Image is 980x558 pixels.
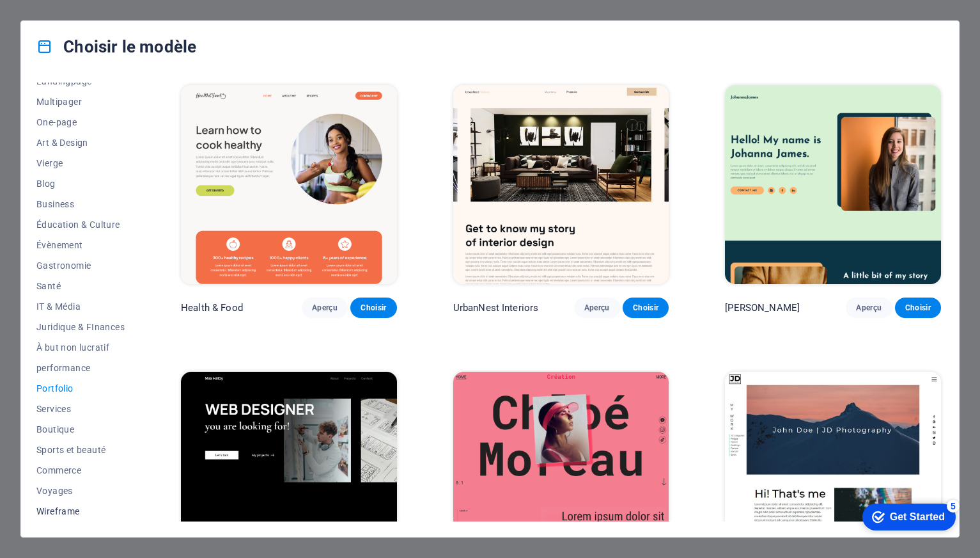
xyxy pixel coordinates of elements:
[95,3,107,15] div: 5
[302,298,348,318] button: Aperçu
[181,301,243,314] p: Health & Food
[36,219,125,230] span: Éducation & Culture
[36,486,125,496] span: Voyages
[633,303,658,313] span: Choisir
[36,404,125,414] span: Services
[846,298,892,318] button: Aperçu
[36,363,125,373] span: performance
[36,117,125,127] span: One-page
[36,199,125,209] span: Business
[36,260,125,271] span: Gastronomie
[36,36,196,57] h4: Choisir le modèle
[36,501,125,522] button: Wireframe
[36,92,125,112] button: Multipager
[905,303,931,313] span: Choisir
[36,179,125,189] span: Blog
[36,419,125,440] button: Boutique
[36,296,125,317] button: IT & Média
[36,322,125,332] span: Juridique & FInances
[895,298,941,318] button: Choisir
[36,460,125,481] button: Commerce
[36,173,125,194] button: Blog
[181,85,397,284] img: Health & Food
[36,153,125,173] button: Vierge
[36,112,125,132] button: One-page
[36,506,125,516] span: Wireframe
[36,342,125,353] span: À but non lucratif
[36,214,125,235] button: Éducation & Culture
[10,6,104,33] div: Get Started 5 items remaining, 0% complete
[36,358,125,378] button: performance
[36,301,125,312] span: IT & Média
[36,158,125,168] span: Vierge
[36,378,125,399] button: Portfolio
[312,303,338,313] span: Aperçu
[36,235,125,255] button: Évènement
[584,303,610,313] span: Aperçu
[36,440,125,460] button: Sports et beauté
[574,298,620,318] button: Aperçu
[361,303,386,313] span: Choisir
[36,383,125,394] span: Portfolio
[725,301,800,314] p: [PERSON_NAME]
[36,132,125,153] button: Art & Design
[725,85,941,284] img: Johanna James
[623,298,669,318] button: Choisir
[36,97,125,107] span: Multipager
[36,240,125,250] span: Évènement
[453,85,669,284] img: UrbanNest Interiors
[36,138,125,148] span: Art & Design
[350,298,396,318] button: Choisir
[36,465,125,475] span: Commerce
[856,303,882,313] span: Aperçu
[36,281,125,291] span: Santé
[36,276,125,296] button: Santé
[36,194,125,214] button: Business
[36,255,125,276] button: Gastronomie
[36,317,125,337] button: Juridique & FInances
[36,424,125,434] span: Boutique
[36,399,125,419] button: Services
[453,301,539,314] p: UrbanNest Interiors
[36,481,125,501] button: Voyages
[36,337,125,358] button: À but non lucratif
[36,445,125,455] span: Sports et beauté
[38,14,93,26] div: Get Started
